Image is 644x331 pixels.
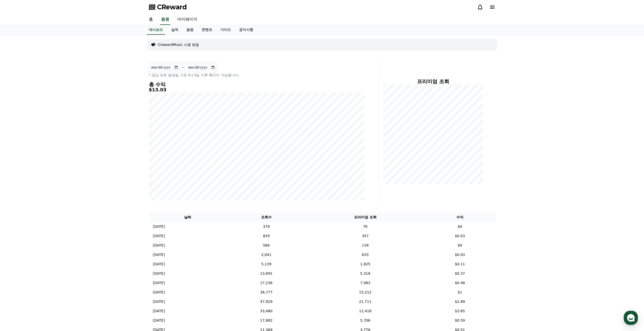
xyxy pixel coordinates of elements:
[149,213,227,222] th: 날짜
[306,250,424,259] td: 633
[424,297,495,306] td: $2.89
[153,280,165,286] p: [DATE]
[149,73,365,78] p: * 영상 조회 발생일 기준 D+3일 이후 확인이 가능합니다.
[306,278,424,288] td: 7,083
[306,222,424,231] td: 76
[227,231,306,241] td: 829
[227,297,306,306] td: 47,929
[198,25,216,35] a: 콘텐츠
[227,259,306,269] td: 5,139
[149,3,187,11] a: CReward
[306,297,424,306] td: 21,711
[157,3,187,11] span: CReward
[227,250,306,259] td: 2,041
[424,288,495,297] td: $1
[306,269,424,278] td: 5,318
[173,14,202,25] a: 마이페이지
[227,278,306,288] td: 17,236
[383,79,483,84] h4: 프리미엄 조회
[153,271,165,276] p: [DATE]
[306,231,424,241] td: 357
[182,25,198,35] a: 음원
[424,231,495,241] td: $0.03
[227,306,306,316] td: 33,480
[153,290,165,295] p: [DATE]
[153,308,165,314] p: [DATE]
[306,288,424,297] td: 15,212
[424,213,495,222] th: 수익
[160,14,170,25] a: 음원
[158,42,199,47] a: CrewardMusic 사용 방법
[424,259,495,269] td: $0.11
[424,278,495,288] td: $0.48
[153,252,165,257] p: [DATE]
[149,82,365,87] h4: 총 수익
[227,269,306,278] td: 13,691
[424,269,495,278] td: $0.37
[153,233,165,239] p: [DATE]
[167,25,182,35] a: 실적
[227,213,306,222] th: 조회수
[227,288,306,297] td: 36,777
[182,64,185,71] p: ~
[306,259,424,269] td: 1,825
[424,316,495,325] td: $0.59
[424,250,495,259] td: $0.03
[149,87,365,92] h5: $13.03
[306,241,424,250] td: 139
[424,241,495,250] td: $0
[153,243,165,248] p: [DATE]
[306,213,424,222] th: 프리미엄 조회
[306,306,424,316] td: 12,418
[424,222,495,231] td: $0
[227,241,306,250] td: 566
[424,306,495,316] td: $3.65
[153,224,165,229] p: [DATE]
[235,25,257,35] a: 공지사항
[227,222,306,231] td: 379
[153,299,165,304] p: [DATE]
[306,316,424,325] td: 5,706
[145,14,157,25] a: 홈
[147,25,165,35] a: 대시보드
[227,316,306,325] td: 17,882
[153,318,165,323] p: [DATE]
[216,25,235,35] a: 가이드
[153,262,165,267] p: [DATE]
